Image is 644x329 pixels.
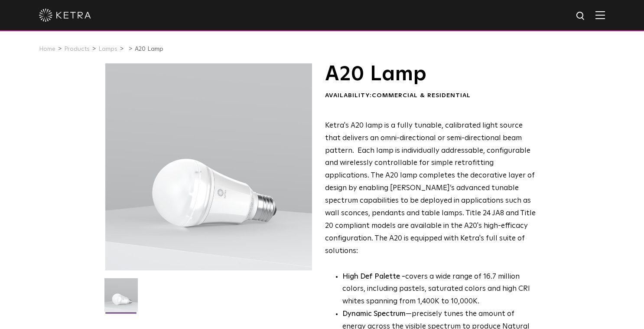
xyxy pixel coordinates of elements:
p: covers a wide range of 16.7 million colors, including pastels, saturated colors and high CRI whit... [342,271,536,309]
span: Commercial & Residential [372,92,471,99]
strong: Dynamic Spectrum [342,310,406,318]
strong: High Def Palette - [342,273,405,280]
img: A20-Lamp-2021-Web-Square [104,278,138,318]
h1: A20 Lamp [325,63,536,85]
img: search icon [576,11,586,22]
span: Ketra's A20 lamp is a fully tunable, calibrated light source that delivers an omni-directional or... [325,122,536,255]
a: Home [39,46,55,52]
a: Products [64,46,90,52]
div: Availability: [325,92,536,100]
img: Hamburger%20Nav.svg [595,11,605,19]
a: Lamps [98,46,117,52]
img: ketra-logo-2019-white [39,9,91,22]
a: A20 Lamp [135,46,163,52]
